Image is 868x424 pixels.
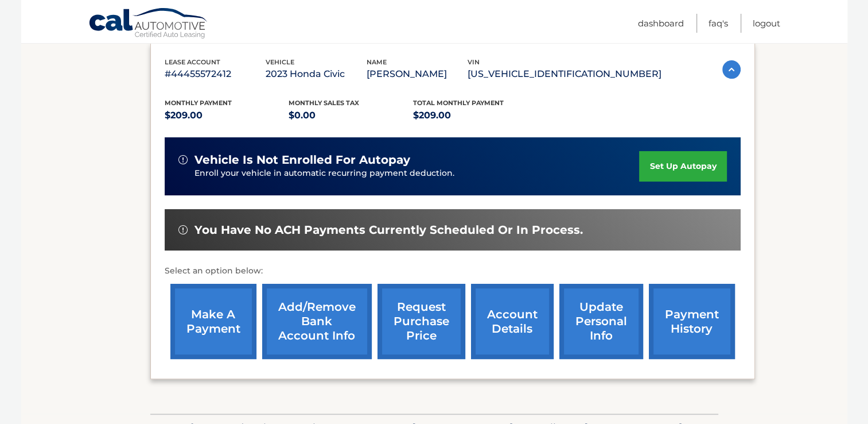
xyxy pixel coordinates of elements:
[367,58,387,66] span: name
[194,167,640,180] p: Enroll your vehicle in automatic recurring payment deduction.
[170,284,256,359] a: make a payment
[88,7,209,41] a: Cal Automotive
[165,99,232,107] span: Monthly Payment
[709,14,728,33] a: FAQ's
[638,14,684,33] a: Dashboard
[194,153,410,167] span: vehicle is not enrolled for autopay
[194,223,583,237] span: You have no ACH payments currently scheduled or in process.
[559,284,643,359] a: update personal info
[649,284,735,359] a: payment history
[639,151,726,182] a: set up autopay
[262,284,372,359] a: Add/Remove bank account info
[289,107,413,124] p: $0.00
[468,66,661,82] p: [US_VEHICLE_IDENTIFICATION_NUMBER]
[266,58,294,66] span: vehicle
[753,14,780,33] a: Logout
[413,107,538,124] p: $209.00
[367,66,468,82] p: [PERSON_NAME]
[165,58,220,66] span: lease account
[413,99,504,107] span: Total Monthly Payment
[289,99,359,107] span: Monthly sales Tax
[178,225,188,234] img: alert-white.svg
[165,264,741,278] p: Select an option below:
[266,66,367,82] p: 2023 Honda Civic
[165,107,289,124] p: $209.00
[468,58,480,66] span: vin
[178,155,188,164] img: alert-white.svg
[165,66,266,82] p: #44455572412
[722,60,741,79] img: accordion-active.svg
[471,284,554,359] a: account details
[377,284,465,359] a: request purchase price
